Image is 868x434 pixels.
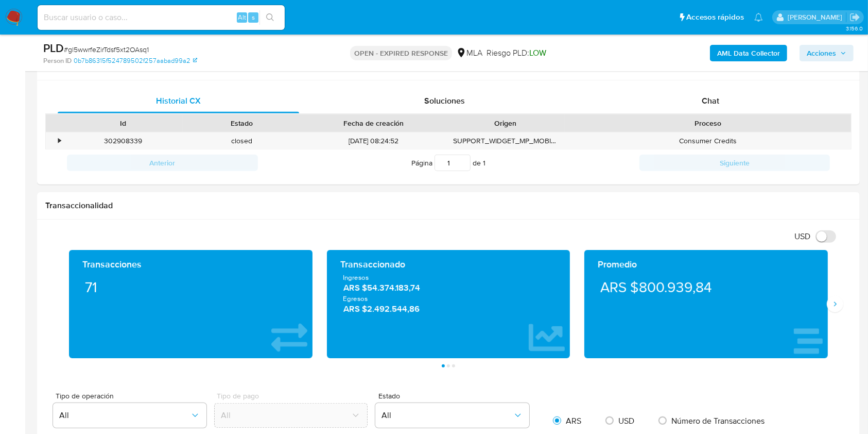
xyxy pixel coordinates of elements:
span: # gl5wwrfeZirTdsf5xt2OAsq1 [64,44,149,55]
div: SUPPORT_WIDGET_MP_MOBILE [446,132,565,149]
b: AML Data Collector [717,45,780,61]
button: Siguiente [639,155,830,171]
span: 1 [483,158,485,168]
b: PLD [43,40,64,56]
div: 302908339 [64,132,183,149]
span: 3.156.0 [846,24,863,32]
div: closed [183,132,302,149]
span: Soluciones [424,95,465,107]
a: Salir [849,12,860,23]
div: Origen [453,118,558,128]
span: Riesgo PLD: [487,47,546,59]
button: Anterior [67,155,258,171]
div: Consumer Credits [565,132,851,149]
a: 0b7b86315f524789502f257aabad99a2 [74,56,197,65]
p: OPEN - EXPIRED RESPONSE [350,46,452,60]
h1: Contactos [45,61,852,72]
div: [DATE] 08:24:52 [301,132,446,149]
span: Chat [702,95,719,107]
span: s [252,12,255,22]
div: MLA [456,47,482,59]
input: Buscar usuario o caso... [38,11,285,24]
button: Acciones [800,45,854,61]
span: Alt [238,12,246,22]
span: Página de [411,155,485,171]
h1: Transaccionalidad [45,201,852,211]
button: search-icon [259,10,281,25]
div: Fecha de creación [308,118,439,128]
div: • [58,136,61,146]
span: Accesos rápidos [686,12,744,23]
div: Estado [190,118,294,128]
span: Historial CX [156,95,201,107]
span: LOW [529,47,546,59]
span: Acciones [807,45,836,61]
div: Proceso [572,118,844,128]
p: valentina.santellan@mercadolibre.com [788,12,846,22]
b: Person ID [43,56,72,65]
a: Notificaciones [754,13,763,22]
div: Id [71,118,176,128]
button: AML Data Collector [710,45,787,61]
